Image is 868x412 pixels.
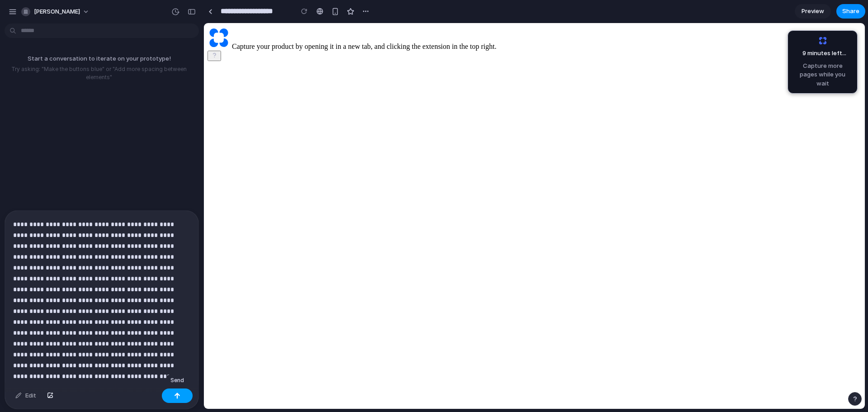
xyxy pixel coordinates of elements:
span: Preview [802,7,824,16]
button: [PERSON_NAME] [18,5,94,19]
span: Share [842,7,859,16]
div: Send [167,374,188,386]
button: Share [836,4,865,19]
span: 9 minutes left ... [796,49,846,58]
p: Start a conversation to iterate on your prototype! [4,54,194,63]
p: Try asking: "Make the buttons blue" or "Add more spacing between elements" [4,65,194,81]
span: [PERSON_NAME] [34,7,80,16]
span: Capture your product by opening it in a new tab, and clicking the extension in the top right. [28,19,292,27]
span: Capture more pages while you wait [793,62,852,88]
a: Preview [795,4,831,19]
